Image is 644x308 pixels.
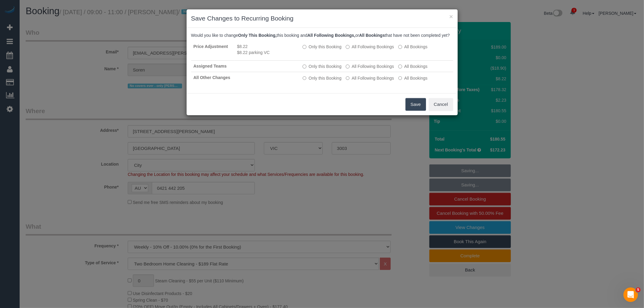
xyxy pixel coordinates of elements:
[398,65,402,68] input: All Bookings
[346,76,350,80] input: All Following Bookings
[194,75,230,80] strong: All Other Changes
[237,49,298,56] li: $8.22 parking VC
[359,33,385,38] b: All Bookings
[194,44,228,49] strong: Price Adjustment
[303,45,306,49] input: Only this Booking
[398,63,428,69] label: All bookings that have not been completed yet will be changed.
[398,76,402,80] input: All Bookings
[194,64,227,68] strong: Assigned Teams
[346,63,394,69] label: This and all the bookings after it will be changed.
[191,14,453,23] h3: Save Changes to Recurring Booking
[303,44,341,50] label: All other bookings in the series will remain the same.
[623,287,638,302] iframe: Intercom live chat
[398,44,428,50] label: All bookings that have not been completed yet will be changed.
[303,65,306,68] input: Only this Booking
[346,44,394,50] label: This and all the bookings after it will be changed.
[398,75,428,81] label: All bookings that have not been completed yet will be changed.
[449,13,453,20] button: ×
[429,98,453,111] button: Cancel
[238,33,277,38] b: Only This Booking,
[636,287,641,292] span: 5
[303,76,306,80] input: Only this Booking
[346,75,394,81] label: This and all the bookings after it will be changed.
[405,98,426,111] button: Save
[303,75,341,81] label: All other bookings in the series will remain the same.
[237,43,298,49] li: $8.22
[303,63,341,69] label: All other bookings in the series will remain the same.
[398,45,402,49] input: All Bookings
[307,33,355,38] b: All Following Bookings,
[346,65,350,68] input: All Following Bookings
[191,32,453,38] p: Would you like to change this booking and or that have not been completed yet?
[346,45,350,49] input: All Following Bookings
